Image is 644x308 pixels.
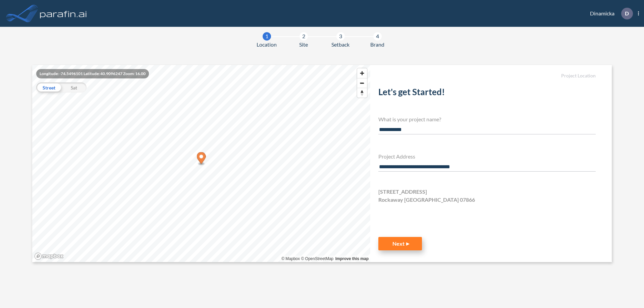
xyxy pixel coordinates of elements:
[281,256,300,261] a: Mapbox
[378,87,596,100] h2: Let's get Started!
[301,256,333,261] a: OpenStreetMap
[299,41,308,49] span: Site
[378,116,596,122] h4: What is your project name?
[197,152,206,166] div: Map marker
[370,41,384,49] span: Brand
[357,88,367,98] button: Reset bearing to north
[39,7,88,20] img: logo
[378,73,596,79] h5: Project Location
[336,32,345,41] div: 3
[32,65,370,262] canvas: Map
[335,256,369,261] a: Improve this map
[36,82,61,93] div: Street
[300,32,308,41] div: 2
[263,32,271,41] div: 1
[378,188,427,196] span: [STREET_ADDRESS]
[357,78,367,88] button: Zoom out
[373,32,382,41] div: 4
[625,10,629,16] p: D
[378,237,422,250] button: Next
[357,78,367,88] span: Zoom out
[61,82,87,93] div: Sat
[378,196,475,204] span: Rockaway [GEOGRAPHIC_DATA] 07866
[357,68,367,78] button: Zoom in
[580,8,639,19] div: Dinamicka
[34,252,64,260] a: Mapbox homepage
[331,41,350,49] span: Setback
[257,41,277,49] span: Location
[378,153,596,160] h4: Project Address
[36,69,149,78] div: Longitude: -74.5496101 Latitude: 40.9096247 Zoom: 16.00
